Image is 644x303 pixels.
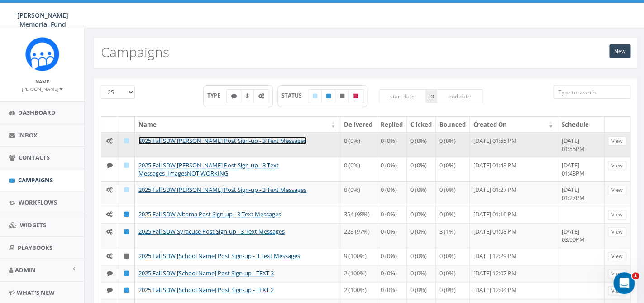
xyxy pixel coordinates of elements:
[340,248,377,265] td: 9 (100%)
[436,132,470,157] td: 0 (0%)
[377,117,407,132] th: Replied
[326,93,331,99] i: Published
[124,270,129,276] i: Published
[106,253,113,259] i: Automated Message
[18,176,53,184] span: Campaigns
[470,181,558,206] td: [DATE] 01:27 PM
[135,117,340,132] th: Name: activate to sort column ascending
[436,248,470,265] td: 0 (0%)
[470,132,558,157] td: [DATE] 01:55 PM
[436,206,470,223] td: 0 (0%)
[632,272,639,279] span: 1
[470,282,558,299] td: [DATE] 12:04 PM
[19,198,57,206] span: Workflows
[436,223,470,248] td: 3 (1%)
[608,252,626,261] a: View
[470,157,558,181] td: [DATE] 01:43 PM
[340,223,377,248] td: 228 (97%)
[15,266,36,274] span: Admin
[436,282,470,299] td: 0 (0%)
[407,282,436,299] td: 0 (0%)
[436,117,470,132] th: Bounced
[106,229,113,235] i: Automated Message
[608,137,626,146] a: View
[377,206,407,223] td: 0 (0%)
[377,248,407,265] td: 0 (0%)
[379,89,426,103] input: start date
[407,157,436,181] td: 0 (0%)
[558,117,604,132] th: Schedule
[106,138,113,144] i: Automated Message
[608,210,626,220] a: View
[608,227,626,237] a: View
[340,157,377,181] td: 0 (0%)
[470,248,558,265] td: [DATE] 12:29 PM
[377,265,407,282] td: 0 (0%)
[340,206,377,223] td: 354 (98%)
[407,265,436,282] td: 0 (0%)
[138,269,274,277] a: 2025 Fall SDW [School Name] Post Sign-up - TEXT 3
[138,252,300,260] a: 2025 Fall SDW [School Name] Post Sign-up - 3 Text Messages
[101,44,169,59] h2: Campaigns
[124,138,129,144] i: Draft
[124,211,129,217] i: Published
[231,93,237,99] i: Text SMS
[321,89,336,103] label: Published
[436,181,470,206] td: 0 (0%)
[226,89,242,103] label: Text SMS
[241,89,254,103] label: Ringless Voice Mail
[426,89,436,103] span: to
[106,211,113,217] i: Automated Message
[340,117,377,132] th: Delivered
[107,162,113,168] i: Text SMS
[608,161,626,171] a: View
[613,272,635,294] iframe: Intercom live chat
[377,282,407,299] td: 0 (0%)
[553,85,630,99] input: Type to search
[558,157,604,181] td: [DATE] 01:43PM
[281,92,308,99] span: STATUS
[470,223,558,248] td: [DATE] 01:08 PM
[138,137,306,145] a: 2025 Fall SDW [PERSON_NAME] Post Sign-up - 3 Text Messages
[340,181,377,206] td: 0 (0%)
[436,89,483,103] input: end date
[470,206,558,223] td: [DATE] 01:16 PM
[407,132,436,157] td: 0 (0%)
[138,186,306,194] a: 2025 Fall SDW [PERSON_NAME] Post Sign-up - 3 Text Messages
[407,223,436,248] td: 0 (0%)
[124,229,129,235] i: Published
[407,117,436,132] th: Clicked
[258,93,264,99] i: Automated Message
[106,187,113,193] i: Automated Message
[138,227,285,235] a: 2025 Fall SDW Syracuse Post Sign-up - 3 Text Messages
[335,89,349,103] label: Unpublished
[470,117,558,132] th: Created On: activate to sort column ascending
[246,93,249,99] i: Ringless Voice Mail
[608,286,626,296] a: View
[308,89,322,103] label: Draft
[313,93,317,99] i: Draft
[22,84,63,93] a: [PERSON_NAME]
[377,223,407,248] td: 0 (0%)
[124,187,129,193] i: Draft
[138,286,274,294] a: 2025 Fall SDW [School Name] Post Sign-up - TEXT 2
[138,210,281,218] a: 2025 Fall SDW Albama Post Sign-up - 3 Text Messages
[18,108,56,117] span: Dashboard
[340,282,377,299] td: 2 (100%)
[18,244,52,252] span: Playbooks
[20,221,46,229] span: Widgets
[17,11,68,29] span: [PERSON_NAME] Memorial Fund
[107,270,113,276] i: Text SMS
[608,186,626,195] a: View
[340,93,344,99] i: Unpublished
[608,269,626,279] a: View
[207,92,227,99] span: TYPE
[340,265,377,282] td: 2 (100%)
[348,89,364,103] label: Archived
[558,181,604,206] td: [DATE] 01:27PM
[436,265,470,282] td: 0 (0%)
[253,89,269,103] label: Automated Message
[407,248,436,265] td: 0 (0%)
[407,206,436,223] td: 0 (0%)
[407,181,436,206] td: 0 (0%)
